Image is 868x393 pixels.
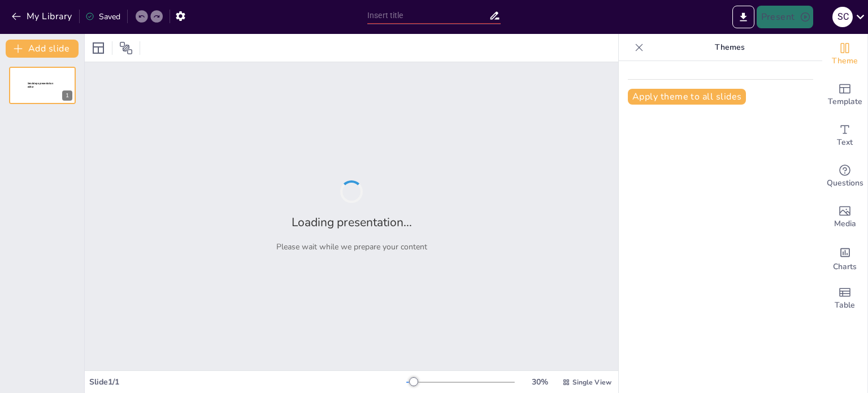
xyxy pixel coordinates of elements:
[827,177,863,189] span: Questions
[822,34,867,75] div: Change the overall theme
[832,7,853,27] div: S C
[822,278,867,319] div: Add a table
[834,218,856,230] span: Media
[822,156,867,197] div: Get real-time input from your audience
[119,41,133,55] span: Position
[526,377,553,387] div: 30 %
[367,7,489,24] input: Insert title
[822,115,867,156] div: Add text boxes
[89,377,406,387] div: Slide 1 / 1
[292,214,412,230] h2: Loading presentation...
[6,40,79,58] button: Add slide
[85,11,120,22] div: Saved
[8,7,77,25] button: My Library
[9,67,76,104] div: 1
[648,34,811,61] p: Themes
[28,82,53,88] span: Sendsteps presentation editor
[837,136,853,149] span: Text
[832,6,853,28] button: S C
[835,299,855,312] span: Table
[828,96,862,108] span: Template
[732,6,754,28] button: Export to PowerPoint
[62,90,72,101] div: 1
[822,197,867,237] div: Add images, graphics, shapes or video
[89,39,107,57] div: Layout
[757,6,813,28] button: Present
[572,378,611,387] span: Single View
[822,237,867,278] div: Add charts and graphs
[628,89,746,105] button: Apply theme to all slides
[832,55,858,67] span: Theme
[276,241,427,252] p: Please wait while we prepare your content
[833,261,857,273] span: Charts
[822,75,867,115] div: Add ready made slides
